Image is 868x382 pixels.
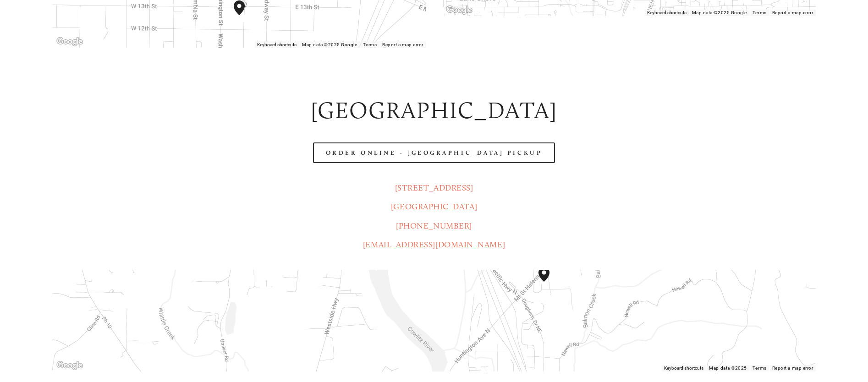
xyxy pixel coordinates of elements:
[396,221,472,231] a: [PHONE_NUMBER]
[55,360,85,371] a: Open this area in Google Maps (opens a new window)
[313,142,555,163] a: Order Online - [GEOGRAPHIC_DATA] Pickup
[363,240,505,250] a: [EMAIL_ADDRESS][DOMAIN_NAME]
[391,183,477,212] a: [STREET_ADDRESS][GEOGRAPHIC_DATA]
[538,267,560,296] div: Amaro's Table 1300 Mount Saint Helens Way Northeast Castle Rock, WA, 98611, United States
[55,360,85,371] img: Google
[753,366,767,371] a: Terms
[709,366,747,371] span: Map data ©2025
[52,94,816,126] h2: [GEOGRAPHIC_DATA]
[772,366,813,371] a: Report a map error
[664,365,703,371] button: Keyboard shortcuts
